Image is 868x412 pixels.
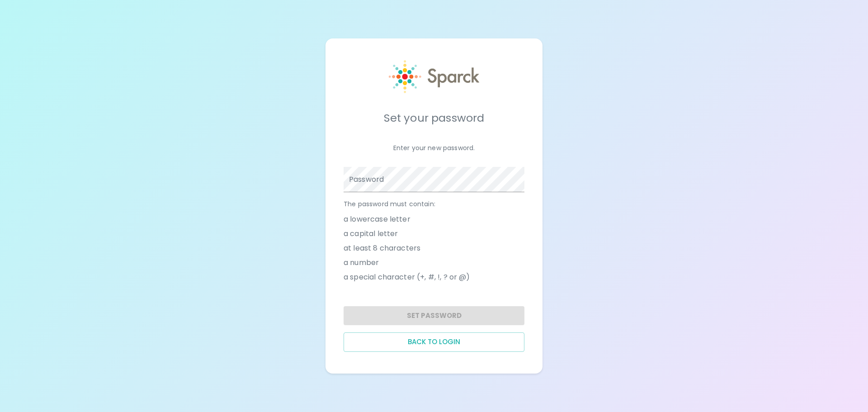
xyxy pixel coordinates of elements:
[344,272,470,283] span: a special character (+, #, !, ? or @)
[344,257,379,268] span: a number
[389,60,479,93] img: Sparck logo
[344,332,524,351] button: Back to login
[344,228,398,239] span: a capital letter
[344,214,410,225] span: a lowercase letter
[344,199,524,208] p: The password must contain:
[344,143,524,152] p: Enter your new password.
[344,243,420,254] span: at least 8 characters
[344,111,524,125] h5: Set your password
